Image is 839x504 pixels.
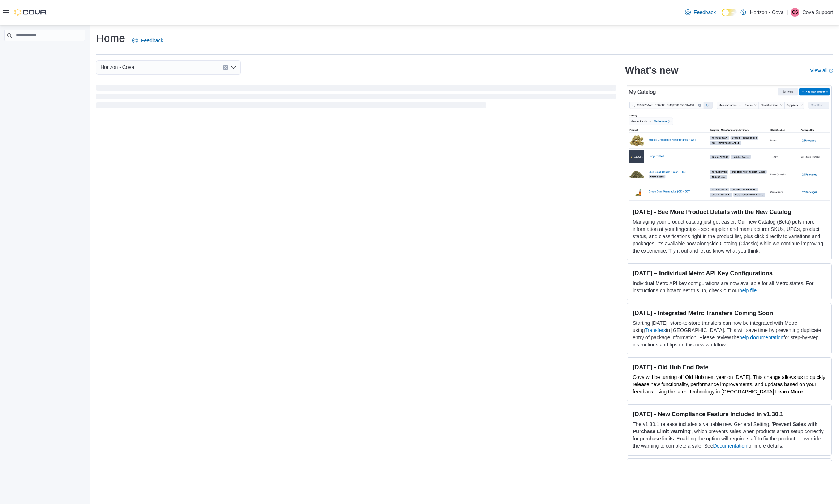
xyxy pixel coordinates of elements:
span: Feedback [141,37,163,44]
span: Feedback [694,9,716,16]
p: Cova Support [802,8,833,17]
h3: [DATE] - Old Hub End Date [633,363,826,371]
svg: External link [829,69,833,73]
a: Transfers [645,327,666,333]
a: Documentation [713,443,747,449]
a: Feedback [682,5,719,20]
h2: What's new [625,65,678,76]
h3: [DATE] - Integrated Metrc Transfers Coming Soon [633,309,826,316]
a: View allExternal link [810,68,833,73]
p: Individual Metrc API key configurations are now available for all Metrc states. For instructions ... [633,280,826,294]
h3: [DATE] - New Compliance Feature Included in v1.30.1 [633,410,826,418]
p: | [787,8,788,17]
p: Starting [DATE], store-to-store transfers can now be integrated with Metrc using in [GEOGRAPHIC_D... [633,319,826,348]
button: Clear input [223,65,228,70]
a: help file [739,288,757,293]
p: Managing your product catalog just got easier. Our new Catalog (Beta) puts more information at yo... [633,218,826,254]
span: CS [792,8,798,17]
span: Cova will be turning off Old Hub next year on [DATE]. This change allows us to quickly release ne... [633,374,825,395]
h3: [DATE] – Individual Metrc API Key Configurations [633,270,826,277]
img: Cova [14,9,47,16]
a: Learn More [775,389,803,395]
a: help documentation [739,335,783,340]
span: Horizon - Cova [100,63,134,72]
span: Loading [96,86,616,109]
input: Dark Mode [722,9,737,16]
div: Cova Support [791,8,799,17]
a: Feedback [129,33,166,48]
h3: [DATE] - See More Product Details with the New Catalog [633,208,826,215]
button: Open list of options [231,65,236,70]
nav: Complex example [4,43,85,60]
p: Horizon - Cova [750,8,783,17]
h1: Home [96,31,125,46]
p: The v1.30.1 release includes a valuable new General Setting, ' ', which prevents sales when produ... [633,421,826,449]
